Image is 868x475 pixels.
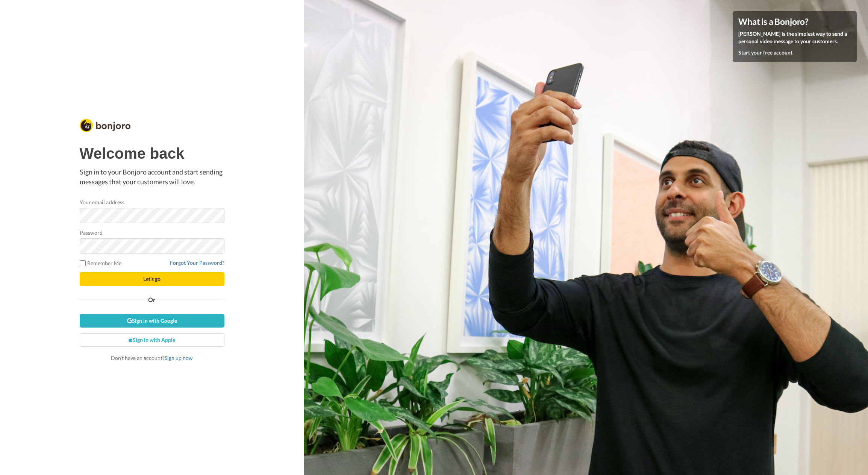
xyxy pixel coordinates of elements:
span: Or [147,297,157,302]
p: [PERSON_NAME] is the simplest way to send a personal video message to your customers. [738,30,851,45]
label: Your email address [80,198,124,206]
p: Sign in to your Bonjoro account and start sending messages that your customers will love. [80,167,224,187]
h4: What is a Bonjoro? [738,17,851,26]
a: Sign in with Google [80,314,224,328]
a: Start your free account [738,49,792,56]
a: Sign up now [165,355,193,361]
span: Let's go [143,276,161,282]
label: Password [80,229,103,237]
a: Forgot Your Password? [170,260,224,266]
label: Remember Me [80,259,122,267]
a: Sign in with Apple [80,333,224,347]
span: Don’t have an account? [111,355,193,361]
button: Let's go [80,272,224,286]
input: Remember Me [80,260,86,266]
h1: Welcome back [80,145,224,162]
